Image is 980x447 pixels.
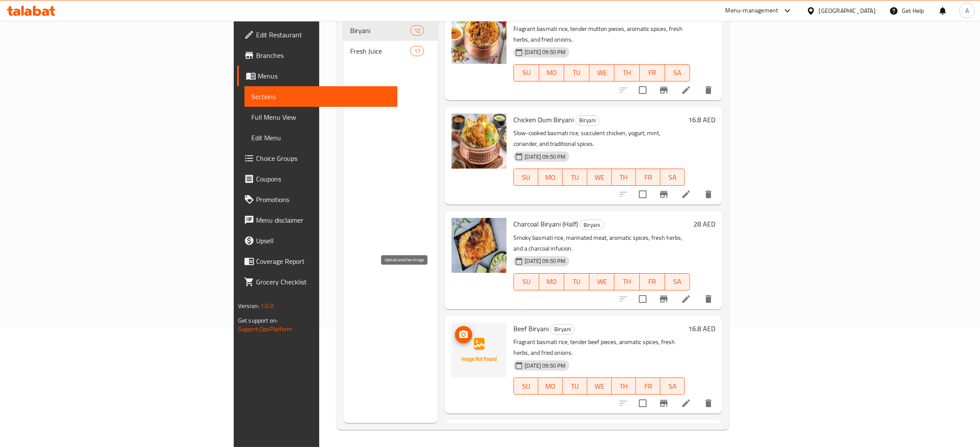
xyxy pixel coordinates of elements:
div: items [410,46,424,56]
button: FR [636,378,660,395]
button: TH [612,378,636,395]
a: Edit menu item [681,294,691,304]
button: SU [513,64,539,82]
span: Menu disclaimer [256,215,391,225]
button: TU [563,169,587,186]
span: Beef Biryani [513,322,549,335]
button: TU [564,64,589,82]
a: Support.OpsPlatform [238,323,293,335]
button: SA [660,169,685,186]
span: Coverage Report [256,256,391,266]
span: Menus [258,71,391,81]
p: Fragrant basmati rice, tender beef pieces, aromatic spices, fresh herbs, and fried onions. [513,337,685,358]
a: Choice Groups [237,148,397,169]
span: TH [615,171,633,184]
span: Choice Groups [256,153,391,163]
img: Hyderabady Biryani (Mutton) [452,9,507,64]
button: WE [589,64,615,82]
span: 1.0.0 [260,300,274,311]
span: WE [593,66,611,79]
button: FR [636,169,660,186]
div: Menu-management [726,6,779,16]
button: FR [640,273,665,290]
a: Promotions [237,189,397,210]
button: delete [698,80,719,100]
span: 17 [411,47,424,55]
button: upload picture [455,326,472,343]
h6: 16.8 AED [688,114,715,126]
span: WE [593,275,611,288]
button: MO [539,64,565,82]
span: Select to update [634,81,652,99]
span: TH [615,380,633,393]
span: Edit Menu [251,133,391,143]
span: Coupons [256,174,391,184]
button: SA [665,64,690,82]
button: MO [539,273,565,290]
span: Charcoal Biryani (Half) [513,217,578,230]
span: MO [542,380,559,393]
div: Fresh Juice17 [343,41,438,61]
button: WE [587,169,612,186]
span: [DATE] 09:50 PM [521,362,569,370]
button: Branch-specific-item [653,184,674,205]
span: SA [669,66,687,79]
img: Beef Biryani [452,323,507,378]
a: Edit menu item [681,398,691,408]
span: 12 [411,27,424,35]
span: Version: [238,300,259,311]
p: Fragrant basmati rice, tender mutton pieces, aromatic spices, fresh herbs, and fried onions. [513,24,690,45]
button: delete [698,289,719,309]
h6: 16.8 AED [688,323,715,335]
button: Branch-specific-item [653,289,674,309]
span: MO [543,275,561,288]
span: MO [542,171,559,184]
span: WE [591,380,608,393]
button: WE [589,273,615,290]
a: Edit menu item [681,85,691,95]
button: SA [665,273,690,290]
span: FR [639,171,657,184]
a: Full Menu View [244,107,397,127]
div: Biryani [575,115,600,126]
button: MO [538,169,563,186]
button: SU [513,273,539,290]
div: Biryani [550,324,575,335]
button: delete [698,184,719,205]
button: SA [660,378,685,395]
span: FR [643,66,662,79]
span: FR [643,275,662,288]
span: Biryani [350,25,410,36]
span: WE [591,171,608,184]
button: delete [698,393,719,414]
span: SA [664,380,681,393]
img: Chicken Dum Biryani [452,114,507,169]
button: Branch-specific-item [653,80,674,100]
span: A [965,6,969,15]
span: Branches [256,50,391,60]
a: Edit menu item [681,189,691,199]
span: Grocery Checklist [256,277,391,287]
span: Chicken Dum Biryani [513,113,574,126]
span: Edit Restaurant [256,30,391,40]
a: Menus [237,66,397,86]
span: TU [566,380,584,393]
span: SU [517,66,535,79]
span: Biryani [576,115,599,125]
button: TU [564,273,589,290]
span: TU [568,66,586,79]
img: Charcoal Biryani (Half) [452,218,507,273]
span: SU [517,380,535,393]
span: Upsell [256,236,391,246]
span: Sections [251,91,391,102]
span: TU [566,171,584,184]
span: Promotions [256,194,391,205]
a: Coverage Report [237,251,397,272]
h6: 28 AED [693,218,715,230]
span: Get support on: [238,315,278,326]
span: Biryani [580,220,604,230]
button: SU [513,378,538,395]
span: Fresh Juice [350,46,410,56]
span: SA [669,275,687,288]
